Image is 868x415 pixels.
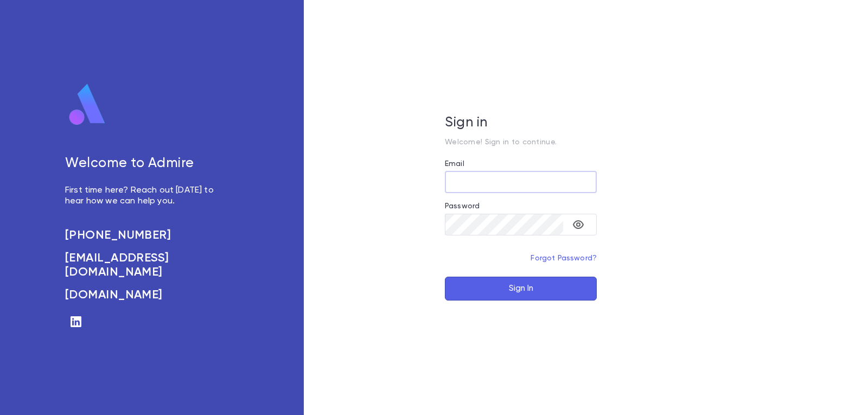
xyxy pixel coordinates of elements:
[65,228,226,242] a: [PHONE_NUMBER]
[445,159,464,168] label: Email
[445,202,480,210] label: Password
[445,138,597,146] p: Welcome! Sign in to continue.
[65,156,226,172] h5: Welcome to Admire
[65,251,226,279] a: [EMAIL_ADDRESS][DOMAIN_NAME]
[65,288,226,302] a: [DOMAIN_NAME]
[65,83,110,126] img: logo
[65,185,226,207] p: First time here? Reach out [DATE] to hear how we can help you.
[567,214,589,235] button: toggle password visibility
[531,254,597,262] a: Forgot Password?
[445,115,597,131] h5: Sign in
[445,277,597,301] button: Sign In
